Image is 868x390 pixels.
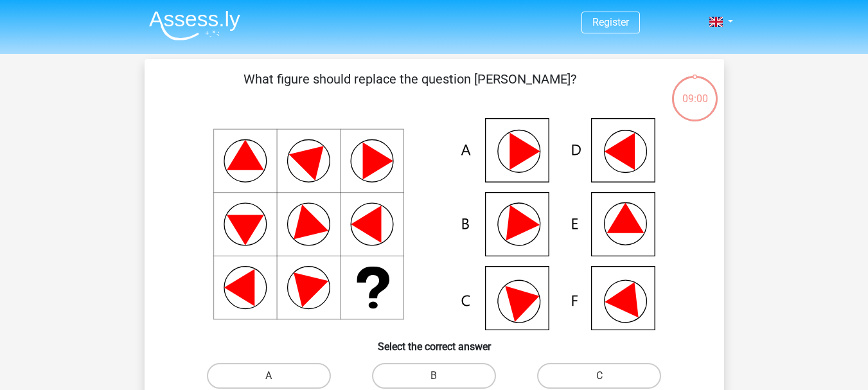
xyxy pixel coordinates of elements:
[149,10,240,40] img: Assessly
[165,330,704,353] h6: Select the correct answer
[165,69,655,108] p: What figure should replace the question [PERSON_NAME]?
[537,363,661,389] label: C
[592,16,629,28] a: Register
[671,75,719,107] div: 09:00
[207,363,331,389] label: A
[372,363,496,389] label: B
